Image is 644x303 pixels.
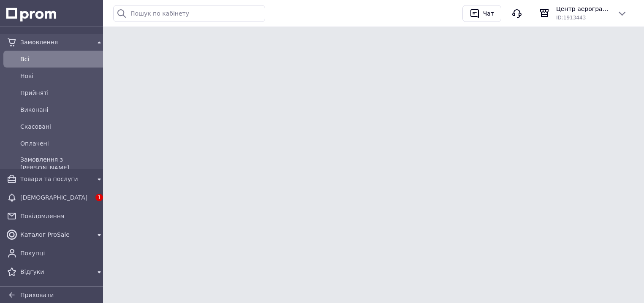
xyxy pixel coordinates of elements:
button: Чат [462,5,501,22]
span: Центр аерографії UAIRBRUSH [556,5,610,13]
input: Пошук по кабінету [113,5,265,22]
span: Приховати [20,292,54,298]
span: Прийняті [20,89,104,97]
span: Всi [20,55,104,63]
span: Виконані [20,106,104,114]
span: 1 [95,194,103,201]
span: Нові [20,72,104,80]
span: Товари та послуги [20,175,91,183]
span: Покупці [20,249,104,257]
span: [DEMOGRAPHIC_DATA] [20,193,91,202]
span: Відгуки [20,268,91,276]
div: Чат [481,7,496,20]
span: ID: 1913443 [556,15,586,21]
span: Замовлення [20,38,91,46]
span: Каталог ProSale [20,230,91,239]
span: Оплачені [20,139,104,148]
span: Скасовані [20,122,104,131]
span: Повідомлення [20,212,104,220]
span: Замовлення з [PERSON_NAME] [20,155,104,172]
